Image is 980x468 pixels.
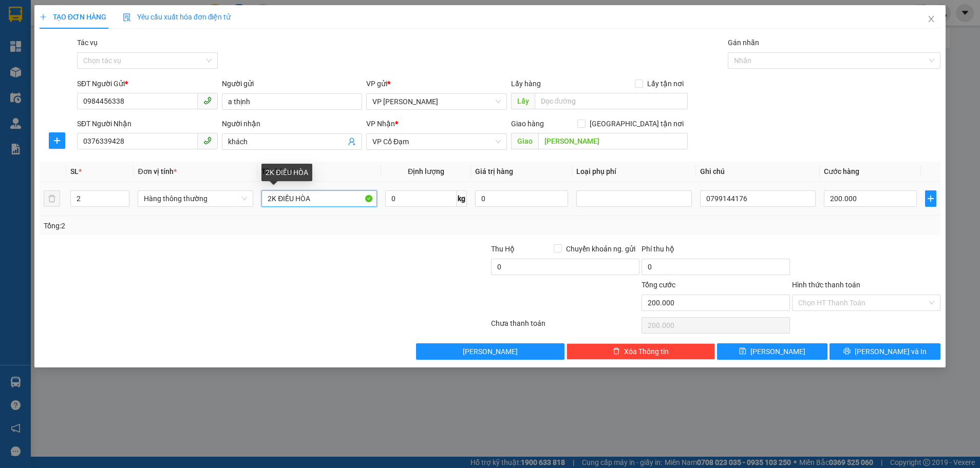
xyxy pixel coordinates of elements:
[572,162,696,182] th: Loại phụ phí
[538,133,688,149] input: Dọc đường
[824,167,859,175] span: Cước hàng
[44,190,60,207] button: delete
[40,13,47,21] span: plus
[739,347,746,356] span: save
[642,281,675,289] span: Tổng cước
[261,190,377,207] input: VD: Bàn, Ghế
[562,243,639,255] span: Chuyển khoản ng. gửi
[535,93,688,109] input: Dọc đường
[511,93,535,109] span: Lấy
[457,190,467,207] span: kg
[475,167,513,175] span: Giá trị hàng
[511,80,541,88] span: Lấy hàng
[925,190,936,207] button: plus
[49,136,65,145] span: plus
[511,120,544,128] span: Giao hàng
[408,167,444,175] span: Định lượng
[144,191,247,206] span: Hàng thông thường
[44,220,379,231] div: Tổng: 2
[77,38,98,47] label: Tác vụ
[416,343,564,360] button: [PERSON_NAME]
[586,118,688,129] span: [GEOGRAPHIC_DATA] tận nơi
[261,164,312,181] div: 2K ĐIỀU HÒA
[696,162,820,182] th: Ghi chú
[77,78,218,89] div: SĐT Người Gửi
[222,78,363,89] div: Người gửi
[927,15,935,23] span: close
[511,133,538,149] span: Giao
[792,281,860,289] label: Hình thức thanh toán
[222,118,363,129] div: Người nhận
[855,346,927,357] span: [PERSON_NAME] và In
[40,13,106,21] span: TẠO ĐƠN HÀNG
[642,243,790,259] div: Phí thu hộ
[366,78,507,89] div: VP gửi
[728,38,759,47] label: Gán nhãn
[203,96,212,105] span: phone
[123,13,231,21] span: Yêu cầu xuất hóa đơn điện tử
[750,346,805,357] span: [PERSON_NAME]
[138,167,176,175] span: Đơn vị tính
[372,134,501,149] span: VP Cổ Đạm
[118,199,129,206] span: Decrease Value
[366,120,395,128] span: VP Nhận
[121,192,127,199] span: up
[203,136,212,145] span: phone
[490,318,640,336] div: Chưa thanh toán
[926,194,936,203] span: plus
[491,245,515,253] span: Thu Hộ
[121,200,127,206] span: down
[843,347,851,356] span: printer
[917,5,946,34] button: Close
[77,118,218,129] div: SĐT Người Nhận
[717,343,828,360] button: save[PERSON_NAME]
[70,167,79,175] span: SL
[463,346,518,357] span: [PERSON_NAME]
[700,190,816,207] input: Ghi Chú
[567,343,715,360] button: deleteXóa Thông tin
[830,343,940,360] button: printer[PERSON_NAME] và In
[118,191,129,199] span: Increase Value
[475,190,568,207] input: 0
[624,346,669,357] span: Xóa Thông tin
[643,78,688,89] span: Lấy tận nơi
[49,132,65,149] button: plus
[613,347,620,356] span: delete
[372,94,501,109] span: VP Hoàng Liệt
[123,13,131,22] img: icon
[348,138,356,146] span: user-add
